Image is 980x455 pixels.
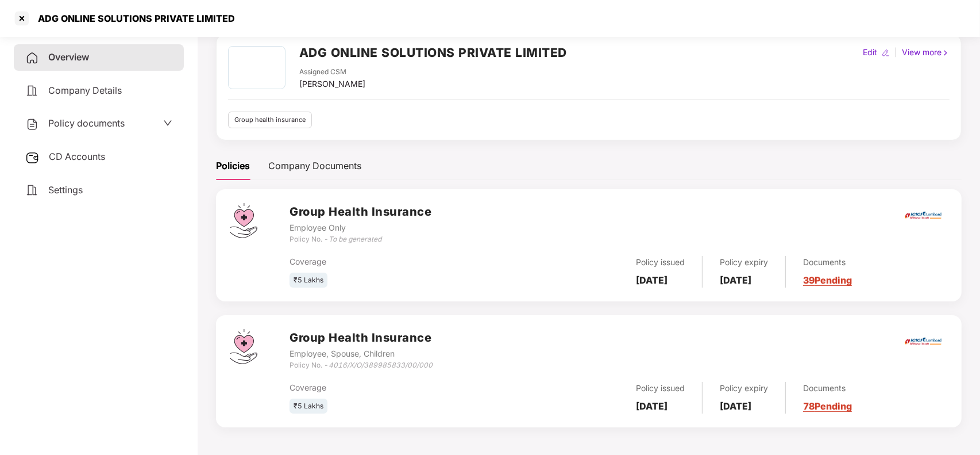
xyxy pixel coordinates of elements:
div: ₹5 Lakhs [290,399,327,414]
div: Employee, Spouse, Children [290,347,433,360]
img: svg+xml;base64,PHN2ZyB4bWxucz0iaHR0cDovL3d3dy53My5vcmcvMjAwMC9zdmciIHdpZHRoPSI0Ny43MTQiIGhlaWdodD... [230,203,257,238]
b: [DATE] [636,400,668,412]
b: [DATE] [720,400,751,412]
div: Group health insurance [228,112,312,128]
div: ADG ONLINE SOLUTIONS PRIVATE LIMITED [31,13,235,24]
div: Employee Only [290,221,431,234]
img: svg+xml;base64,PHN2ZyB3aWR0aD0iMjUiIGhlaWdodD0iMjQiIHZpZXdCb3g9IjAgMCAyNSAyNCIgZmlsbD0ibm9uZSIgeG... [25,151,40,165]
div: Coverage [290,381,509,394]
img: rightIcon [942,49,950,57]
img: icici.png [902,208,944,223]
b: [DATE] [720,274,751,286]
span: Policy documents [48,117,125,129]
div: Policy issued [636,256,685,269]
div: Edit [861,46,879,59]
img: svg+xml;base64,PHN2ZyB4bWxucz0iaHR0cDovL3d3dy53My5vcmcvMjAwMC9zdmciIHdpZHRoPSI0Ny43MTQiIGhlaWdodD... [230,329,257,364]
img: editIcon [882,49,890,57]
h3: Group Health Insurance [290,203,431,221]
h3: Group Health Insurance [290,329,433,347]
div: ₹5 Lakhs [290,273,327,288]
div: Policies [216,159,250,173]
div: Documents [803,382,852,395]
div: Assigned CSM [299,67,365,78]
div: | [892,46,900,59]
div: Coverage [290,255,509,268]
a: 39 Pending [803,274,852,286]
img: svg+xml;base64,PHN2ZyB4bWxucz0iaHR0cDovL3d3dy53My5vcmcvMjAwMC9zdmciIHdpZHRoPSIyNCIgaGVpZ2h0PSIyNC... [25,51,39,65]
img: svg+xml;base64,PHN2ZyB4bWxucz0iaHR0cDovL3d3dy53My5vcmcvMjAwMC9zdmciIHdpZHRoPSIyNCIgaGVpZ2h0PSIyNC... [25,84,39,98]
span: Overview [48,51,89,63]
div: Policy issued [636,382,685,395]
div: Policy No. - [290,360,433,371]
span: Settings [48,184,83,196]
div: Policy expiry [720,256,768,269]
i: 4016/X/O/389985833/00/000 [329,361,433,369]
span: down [163,118,172,128]
div: Company Documents [268,159,361,173]
h2: ADG ONLINE SOLUTIONS PRIVATE LIMITED [299,43,567,62]
img: svg+xml;base64,PHN2ZyB4bWxucz0iaHR0cDovL3d3dy53My5vcmcvMjAwMC9zdmciIHdpZHRoPSIyNCIgaGVpZ2h0PSIyNC... [25,183,39,197]
span: Company Details [48,85,122,96]
a: 78 Pending [803,400,852,412]
b: [DATE] [636,274,668,286]
div: Documents [803,256,852,269]
span: CD Accounts [49,151,105,162]
div: [PERSON_NAME] [299,78,365,90]
img: svg+xml;base64,PHN2ZyB4bWxucz0iaHR0cDovL3d3dy53My5vcmcvMjAwMC9zdmciIHdpZHRoPSIyNCIgaGVpZ2h0PSIyNC... [25,117,39,131]
i: To be generated [329,235,381,243]
div: Policy No. - [290,234,431,245]
img: icici.png [902,334,944,349]
div: Policy expiry [720,382,768,395]
div: View more [900,46,952,59]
